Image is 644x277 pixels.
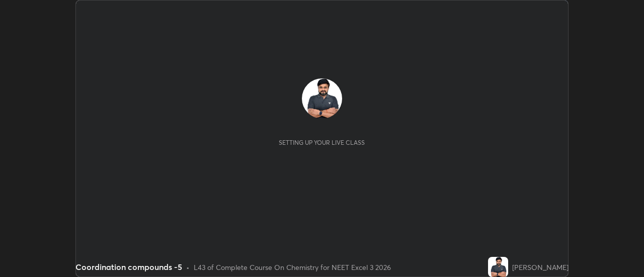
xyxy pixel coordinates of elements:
[488,257,508,277] img: b678fab11c8e479983cbcbbb2042349f.jpg
[75,261,182,273] div: Coordination compounds -5
[186,262,190,272] div: •
[512,262,569,272] div: [PERSON_NAME]
[194,262,391,272] div: L43 of Complete Course On Chemistry for NEET Excel 3 2026
[302,78,342,119] img: b678fab11c8e479983cbcbbb2042349f.jpg
[279,139,365,146] div: Setting up your live class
